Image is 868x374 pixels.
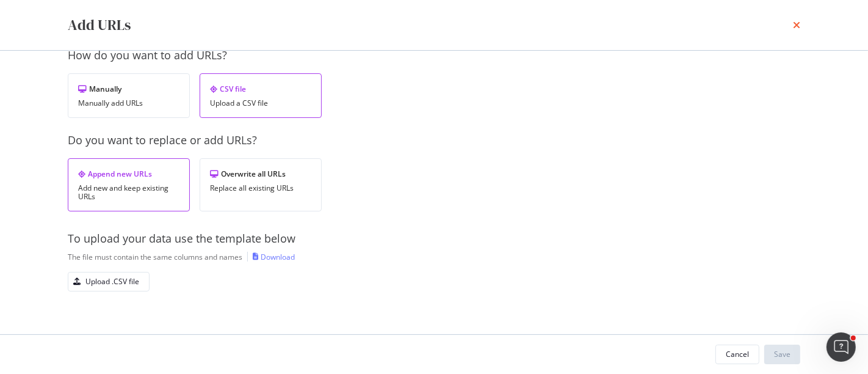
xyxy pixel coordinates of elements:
div: Save [774,349,790,359]
div: CSV file [210,84,311,94]
div: Do you want to replace or add URLs? [68,133,800,148]
div: Upload .CSV file [85,276,139,287]
iframe: Intercom live chat [826,332,856,362]
div: To upload your data use the template below [68,231,800,247]
div: The file must contain the same columns and names [68,252,242,262]
button: Upload .CSV file [68,272,150,291]
div: Manually add URLs [78,99,179,108]
a: Download [253,252,295,262]
div: Add URLs [68,15,131,35]
div: Cancel [726,349,749,359]
div: Replace all existing URLs [210,184,311,193]
div: times [793,15,800,35]
div: Manually [78,84,179,94]
div: Overwrite all URLs [210,169,311,179]
div: How do you want to add URLs? [68,48,800,64]
button: Cancel [715,345,759,364]
div: Download [261,252,295,262]
div: Append new URLs [78,169,179,179]
div: Add new and keep existing URLs [78,184,179,201]
div: Upload a CSV file [210,99,311,108]
button: Save [764,345,800,364]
